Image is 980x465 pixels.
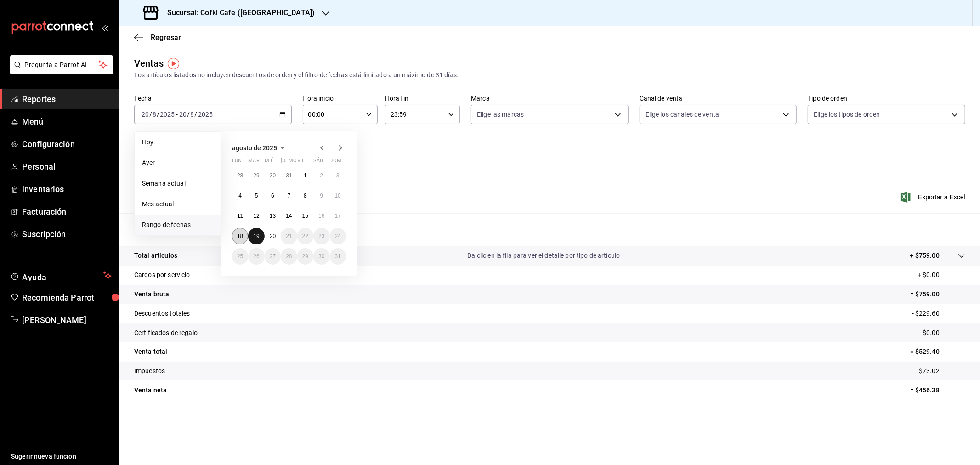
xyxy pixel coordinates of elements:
[297,248,313,265] button: 29 de agosto de 2025
[142,179,213,188] span: Semana actual
[265,228,281,244] button: 20 de agosto de 2025
[320,193,323,199] abbr: 9 de agosto de 2025
[302,213,308,219] abbr: 15 de agosto de 2025
[286,233,292,239] abbr: 21 de agosto de 2025
[134,96,292,102] label: Fecha
[10,55,113,74] button: Pregunta a Parrot AI
[335,233,341,239] abbr: 24 de agosto de 2025
[385,96,460,102] label: Hora fin
[313,167,329,184] button: 2 de agosto de 2025
[814,110,880,119] span: Elige los tipos de orden
[313,208,329,224] button: 16 de agosto de 2025
[302,253,308,260] abbr: 29 de agosto de 2025
[330,228,346,244] button: 24 de agosto de 2025
[471,96,629,102] label: Marca
[22,228,112,240] span: Suscripción
[232,158,242,167] abbr: lunes
[468,251,620,261] p: Da clic en la fila para ver el detalle por tipo de artículo
[313,158,323,167] abbr: sábado
[134,224,965,235] p: Resumen
[198,111,213,118] input: ----
[330,158,341,167] abbr: domingo
[22,291,112,304] span: Recomienda Parrot
[265,167,281,184] button: 30 de julio de 2025
[910,386,965,395] p: = $456.38
[22,270,100,281] span: Ayuda
[265,187,281,204] button: 6 de agosto de 2025
[330,167,346,184] button: 3 de agosto de 2025
[149,111,152,118] span: /
[910,251,940,261] p: + $759.00
[304,172,307,179] abbr: 1 de agosto de 2025
[142,220,213,230] span: Rango de fechas
[11,452,112,461] span: Sugerir nueva función
[22,183,112,195] span: Inventarios
[335,253,341,260] abbr: 31 de agosto de 2025
[313,187,329,204] button: 9 de agosto de 2025
[134,57,164,70] div: Ventas
[134,309,190,318] p: Descuentos totales
[232,228,248,244] button: 18 de agosto de 2025
[302,233,308,239] abbr: 22 de agosto de 2025
[248,158,259,167] abbr: martes
[232,248,248,265] button: 25 de agosto de 2025
[101,24,108,31] button: open_drawer_menu
[297,228,313,244] button: 22 de agosto de 2025
[335,213,341,219] abbr: 17 de agosto de 2025
[6,67,113,76] a: Pregunta a Parrot AI
[912,309,965,318] p: - $229.60
[286,172,292,179] abbr: 31 de julio de 2025
[142,158,213,168] span: Ayer
[25,60,99,70] span: Pregunta a Parrot AI
[253,213,259,219] abbr: 12 de agosto de 2025
[919,328,965,338] p: - $0.00
[134,347,167,357] p: Venta total
[151,33,181,42] span: Regresar
[281,167,297,184] button: 31 de julio de 2025
[265,208,281,224] button: 13 de agosto de 2025
[248,208,264,224] button: 12 de agosto de 2025
[916,366,965,376] p: - $73.02
[640,96,797,102] label: Canal de venta
[141,111,149,118] input: --
[297,187,313,204] button: 8 de agosto de 2025
[902,192,965,203] span: Exportar a Excel
[910,289,965,299] p: = $759.00
[159,111,175,118] input: ----
[152,111,157,118] input: --
[286,253,292,260] abbr: 28 de agosto de 2025
[248,228,264,244] button: 19 de agosto de 2025
[253,233,259,239] abbr: 19 de agosto de 2025
[646,110,719,119] span: Elige los canales de venta
[179,111,187,118] input: --
[232,208,248,224] button: 11 de agosto de 2025
[270,233,276,239] abbr: 20 de agosto de 2025
[237,213,243,219] abbr: 11 de agosto de 2025
[336,172,340,179] abbr: 3 de agosto de 2025
[271,193,274,199] abbr: 6 de agosto de 2025
[297,158,305,167] abbr: viernes
[157,111,159,118] span: /
[232,144,277,152] span: agosto de 2025
[253,253,259,260] abbr: 26 de agosto de 2025
[255,193,258,199] abbr: 5 de agosto de 2025
[335,193,341,199] abbr: 10 de agosto de 2025
[232,142,288,153] button: agosto de 2025
[237,253,243,260] abbr: 25 de agosto de 2025
[281,208,297,224] button: 14 de agosto de 2025
[195,111,198,118] span: /
[248,167,264,184] button: 29 de julio de 2025
[134,328,198,338] p: Certificados de regalo
[297,167,313,184] button: 1 de agosto de 2025
[281,228,297,244] button: 21 de agosto de 2025
[330,208,346,224] button: 17 de agosto de 2025
[22,160,112,173] span: Personal
[134,270,190,280] p: Cargos por servicio
[168,58,179,69] button: Tooltip marker
[281,187,297,204] button: 7 de agosto de 2025
[142,137,213,147] span: Hoy
[134,251,177,261] p: Total artículos
[134,366,165,376] p: Impuestos
[330,248,346,265] button: 31 de agosto de 2025
[22,205,112,218] span: Facturación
